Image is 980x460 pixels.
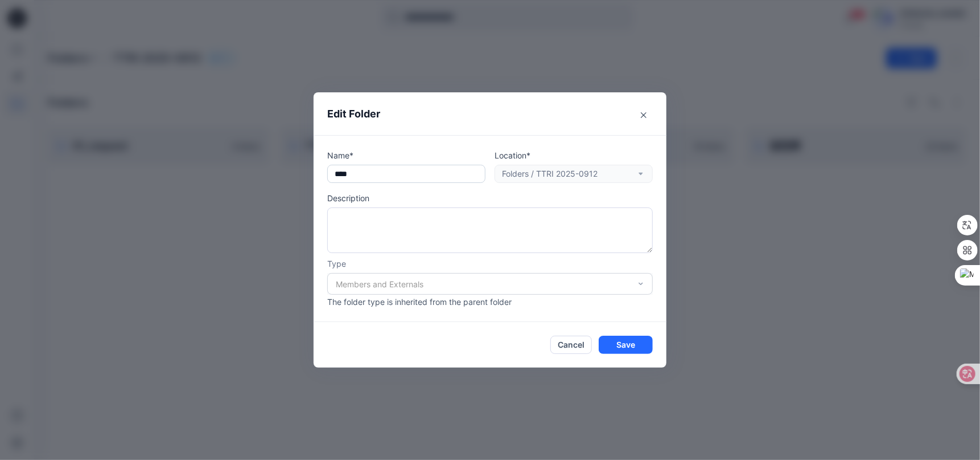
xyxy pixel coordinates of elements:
[635,106,653,124] button: Close
[327,258,653,270] p: Type
[327,296,653,308] p: The folder type is inherited from the parent folder
[599,336,653,354] button: Save
[314,92,666,135] header: Edit Folder
[327,149,485,161] p: Name*
[495,149,653,161] p: Location*
[550,336,592,354] button: Cancel
[327,192,653,204] p: Description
